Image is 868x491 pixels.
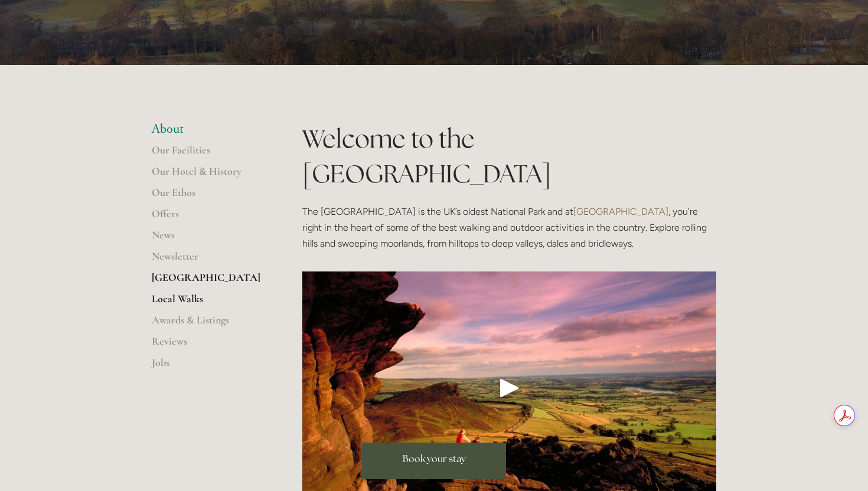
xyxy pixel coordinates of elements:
[152,143,265,165] a: Our Facilities
[403,453,466,465] span: Book your stay
[152,250,265,271] a: Newsletter
[152,271,265,292] a: [GEOGRAPHIC_DATA]
[573,206,668,217] a: [GEOGRAPHIC_DATA]
[302,122,716,191] h1: Welcome to the [GEOGRAPHIC_DATA]
[152,292,265,313] a: Local Walks
[152,122,265,137] li: About
[152,228,265,250] a: News
[152,335,265,356] a: Reviews
[152,207,265,228] a: Offers
[152,313,265,335] a: Awards & Listings
[302,204,716,252] p: The [GEOGRAPHIC_DATA] is the UK’s oldest National Park and at , you’re right in the heart of some...
[152,356,265,377] a: Jobs
[362,443,506,479] a: Book your stay
[495,374,524,402] div: Play
[152,186,265,207] a: Our Ethos
[152,165,265,186] a: Our Hotel & History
